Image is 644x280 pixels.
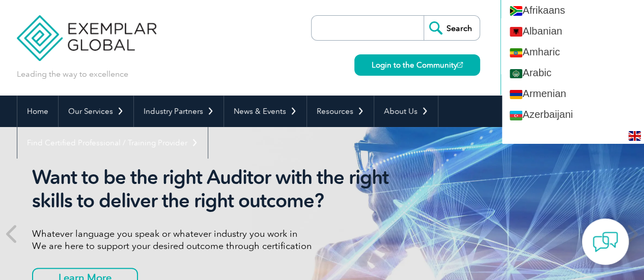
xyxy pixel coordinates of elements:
[424,16,480,40] input: Search
[510,48,522,58] img: am
[374,96,438,127] a: About Us
[59,96,133,127] a: Our Services
[354,54,480,76] a: Login to the Community
[32,228,414,252] p: Whatever language you speak or whatever industry you work in We are here to support your desired ...
[502,126,644,146] a: Basque
[17,127,208,159] a: Find Certified Professional / Training Provider
[510,69,522,79] img: ar
[510,111,522,120] img: az
[457,62,463,68] img: open_square.png
[510,27,522,37] img: sq
[510,90,522,100] img: hy
[593,229,618,255] img: contact-chat.png
[224,96,306,127] a: News & Events
[134,96,223,127] a: Industry Partners
[17,69,128,80] p: Leading the way to excellence
[502,83,644,104] a: Armenian
[502,21,644,42] a: Albanian
[307,96,374,127] a: Resources
[510,6,522,16] img: af
[502,104,644,125] a: Azerbaijani
[17,96,58,127] a: Home
[628,131,641,141] img: en
[502,42,644,63] a: Amharic
[32,166,414,212] h2: Want to be the right Auditor with the right skills to deliver the right outcome?
[502,63,644,83] a: Arabic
